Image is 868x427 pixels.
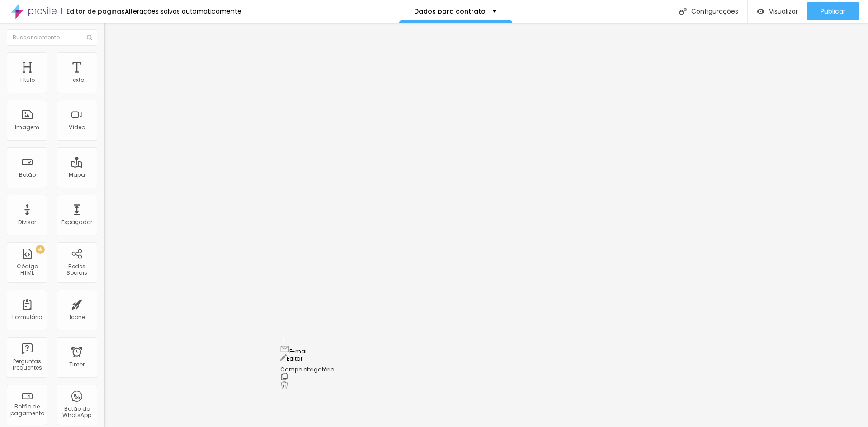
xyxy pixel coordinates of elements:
[12,314,42,320] div: Formulário
[414,8,486,14] p: Dados para contrato
[19,172,36,178] div: Botão
[69,172,85,178] div: Mapa
[9,358,45,371] div: Perguntas frequentes
[69,314,85,320] div: Ícone
[679,8,687,15] img: Icone
[59,263,94,277] div: Redes Sociais
[125,8,241,14] div: Alterações salvas automaticamente
[9,263,45,277] div: Código HTML
[821,8,845,15] span: Publicar
[61,8,125,14] div: Editor de páginas
[15,124,39,131] div: Imagem
[19,77,35,83] div: Título
[69,124,85,131] div: Vídeo
[9,404,45,417] div: Botão de pagamento
[769,8,798,15] span: Visualizar
[7,29,97,46] input: Buscar elemento
[18,219,36,225] div: Divisor
[69,361,85,368] div: Timer
[757,8,764,15] img: view-1.svg
[87,35,92,40] img: Icone
[59,406,94,419] div: Botão do WhatsApp
[61,219,92,225] div: Espaçador
[70,77,84,83] div: Texto
[807,2,859,20] button: Publicar
[748,2,807,20] button: Visualizar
